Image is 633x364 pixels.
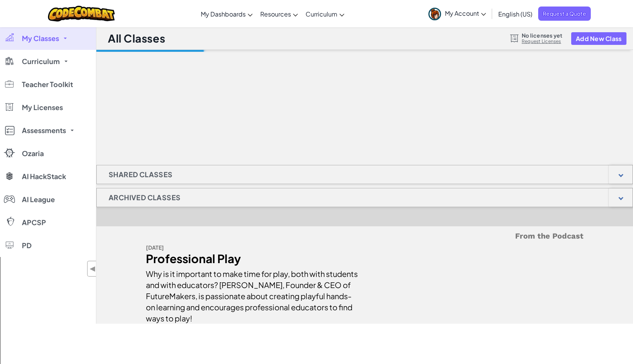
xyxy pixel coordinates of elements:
[48,6,115,21] img: CodeCombat logo
[22,81,73,88] span: Teacher Toolkit
[22,150,44,157] span: Ozaria
[425,2,490,26] a: My Account
[22,104,63,111] span: My Licenses
[22,196,55,203] span: AI League
[108,31,165,46] h1: All Classes
[306,10,337,18] span: Curriculum
[197,3,256,24] a: My Dashboards
[522,32,562,38] span: No licenses yet
[445,9,486,17] span: My Account
[201,10,246,18] span: My Dashboards
[22,58,60,65] span: Curriculum
[302,3,348,24] a: Curriculum
[498,10,532,18] span: English (US)
[571,32,626,45] button: Add New Class
[538,7,591,21] a: Request a Quote
[522,38,562,44] a: Request Licenses
[22,173,66,180] span: AI HackStack
[89,263,96,274] span: ◀
[260,10,291,18] span: Resources
[256,3,302,24] a: Resources
[494,3,536,24] a: English (US)
[22,35,59,42] span: My Classes
[22,127,66,134] span: Assessments
[428,8,441,20] img: avatar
